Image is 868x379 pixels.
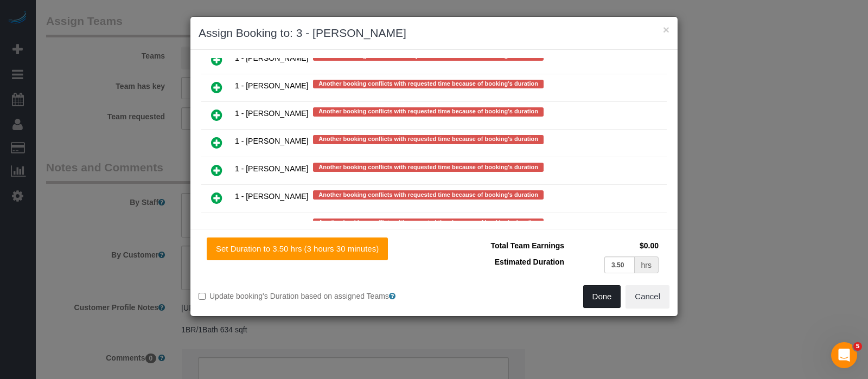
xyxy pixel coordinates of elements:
[235,220,308,229] span: 2 - [PERSON_NAME]
[235,54,308,62] span: 1 - [PERSON_NAME]
[583,285,621,308] button: Done
[313,135,544,144] span: Another booking conflicts with requested time because of booking's duration
[495,258,564,266] span: Estimated Duration
[567,237,661,254] td: $0.00
[235,165,308,174] span: 1 - [PERSON_NAME]
[313,163,544,171] span: Another booking conflicts with requested time because of booking's duration
[199,293,206,300] input: Update booking's Duration based on assigned Teams
[235,192,308,201] span: 1 - [PERSON_NAME]
[313,190,544,199] span: Another booking conflicts with requested time because of booking's duration
[663,24,669,35] button: ×
[199,25,669,41] h3: Assign Booking to: 3 - [PERSON_NAME]
[831,342,857,368] iframe: Intercom live chat
[235,137,308,146] span: 1 - [PERSON_NAME]
[235,81,308,90] span: 1 - [PERSON_NAME]
[313,80,544,88] span: Another booking conflicts with requested time because of booking's duration
[207,237,388,260] button: Set Duration to 3.50 hrs (3 hours 30 minutes)
[442,237,567,254] td: Total Team Earnings
[235,110,308,118] span: 1 - [PERSON_NAME]
[853,342,862,351] span: 5
[626,285,669,308] button: Cancel
[313,107,544,116] span: Another booking conflicts with requested time because of booking's duration
[635,256,659,273] div: hrs
[199,291,426,301] label: Update booking's Duration based on assigned Teams
[313,219,544,227] span: Another booking conflicts with requested time because of booking's duration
